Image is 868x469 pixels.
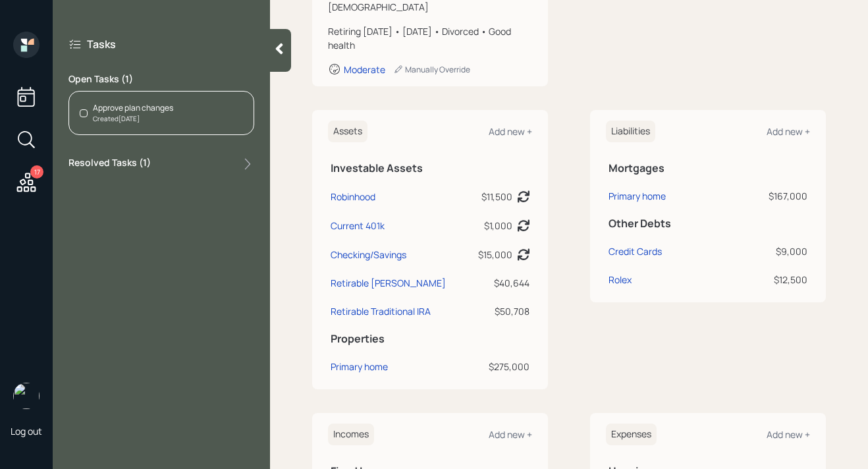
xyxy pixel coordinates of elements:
[470,304,529,318] div: $50,708
[331,333,529,345] h5: Properties
[609,244,662,258] div: Credit Cards
[470,276,529,290] div: $40,644
[606,121,655,142] h6: Liabilities
[13,383,40,409] img: michael-russo-headshot.png
[331,248,406,262] div: Checking/Savings
[609,162,807,175] h5: Mortgages
[11,425,42,437] div: Log out
[68,156,151,172] label: Resolved Tasks ( 1 )
[331,219,385,233] div: Current 401k
[68,72,254,86] label: Open Tasks ( 1 )
[328,24,532,52] div: Retiring [DATE] • [DATE] • Divorced • Good health
[606,424,657,445] h6: Expenses
[331,360,388,373] div: Primary home
[87,37,116,51] label: Tasks
[489,125,532,138] div: Add new +
[767,125,810,138] div: Add new +
[767,428,810,441] div: Add new +
[484,219,512,233] div: $1,000
[331,162,529,175] h5: Investable Assets
[481,190,512,204] div: $11,500
[470,360,529,373] div: $275,000
[331,304,431,318] div: Retirable Traditional IRA
[609,217,807,230] h5: Other Debts
[30,165,43,179] div: 17
[344,63,385,76] div: Moderate
[328,121,367,142] h6: Assets
[93,114,173,124] div: Created [DATE]
[478,248,512,262] div: $15,000
[728,273,807,287] div: $12,500
[93,102,173,114] div: Approve plan changes
[609,273,632,287] div: Rolex
[328,424,374,445] h6: Incomes
[489,428,532,441] div: Add new +
[728,244,807,258] div: $9,000
[393,64,470,75] div: Manually Override
[331,276,446,290] div: Retirable [PERSON_NAME]
[331,190,375,204] div: Robinhood
[728,189,807,203] div: $167,000
[609,189,666,203] div: Primary home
